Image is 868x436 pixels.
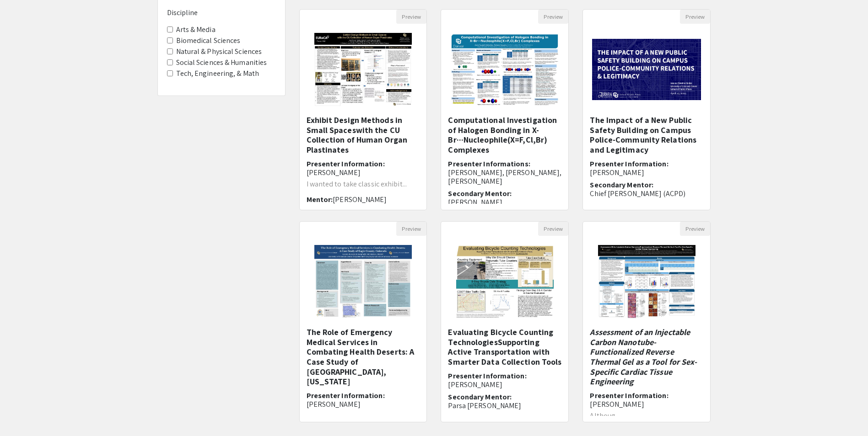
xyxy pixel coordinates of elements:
[307,399,361,409] span: [PERSON_NAME]
[307,160,420,177] h6: Presenter Information:
[176,46,262,57] label: Natural & Physical Sciences
[176,57,267,68] label: Social Sciences & Humanities
[307,327,420,387] h5: The Role of Emergency Medical Services in Combating Health Deserts: A Case Study of [GEOGRAPHIC_D...
[589,236,705,327] img: <p><em style="color: rgb(0, 0, 0);">Assessment of an Injectable Carbon Nanotube-Functionalized Re...
[590,391,703,409] h6: Presenter Information:
[441,24,568,115] img: <p>Computational Investigation of Halogen Bonding in X-Br···Nucleophile(X=F,Cl,Br) Complexes</p>
[582,9,711,210] div: Open Presentation <p>The Impact of a New Public Safety Building on Campus Police-Community Relati...
[176,35,241,46] label: Biomedical Sciences
[538,222,568,236] button: Preview
[396,222,426,236] button: Preview
[307,115,420,154] h5: Exhibit Design Methods in Small Spaceswith the CU Collection of Human Organ Plastinates
[448,372,561,389] h6: Presenter Information:
[299,9,427,210] div: Open Presentation <p class="ql-align-center"><strong>Exhibit Design Methods in Small Spaceswith t...
[176,68,259,79] label: Tech, Engineering, & Math
[590,327,697,387] em: Assessment of an Injectable Carbon Nanotube-Functionalized Reverse Thermal Gel as a Tool for Sex-...
[448,392,512,402] span: Secondary Mentor:
[448,189,512,198] span: Secondary Mentor:
[448,198,561,207] p: [PERSON_NAME]
[7,395,39,429] iframe: Chat
[307,168,361,177] span: [PERSON_NAME]
[448,380,502,389] span: [PERSON_NAME]
[590,115,703,154] h5: The Impact of a New Public Safety Building on Campus Police-Community Relations and Legitimacy
[441,9,569,210] div: Open Presentation <p>Computational Investigation of Halogen Bonding in X-Br···Nucleophile(X=F,Cl,...
[590,399,644,409] span: [PERSON_NAME]
[307,391,420,409] h6: Presenter Information:
[396,10,426,24] button: Preview
[333,195,387,204] span: [PERSON_NAME]
[538,10,568,24] button: Preview
[680,10,710,24] button: Preview
[167,8,276,17] h6: Discipline
[448,401,561,410] p: Parsa [PERSON_NAME]
[307,415,333,425] span: Mentor:
[299,221,427,422] div: Open Presentation <p class="ql-align-center">The Role of Emergency Medical Services in Combating ...
[305,24,421,115] img: <p class="ql-align-center"><strong>Exhibit Design Methods in Small Spaceswith the CU Collection o...
[176,24,216,35] label: Arts & Media
[441,221,569,422] div: Open Presentation <p><span style="color: black;">Evaluating Bicycle Counting Technologies</span><...
[590,180,653,190] span: Secondary Mentor:
[590,168,644,177] span: [PERSON_NAME]
[307,181,420,188] p: I wanted to take classic exhibit...
[305,236,421,327] img: <p class="ql-align-center">The Role of Emergency Medical Services in Combating Health Deserts: A ...
[590,160,703,177] h6: Presenter Information:
[583,30,710,109] img: <p>The Impact of a New Public Safety Building on Campus Police-Community Relations and Legitimacy...
[448,327,561,367] h5: Evaluating Bicycle Counting TechnologiesSupporting Active Transportation with Smarter Data Collec...
[680,222,710,236] button: Preview
[582,221,711,422] div: Open Presentation <p><em style="color: rgb(0, 0, 0);">Assessment of an Injectable Carbon Nanotube...
[447,236,563,327] img: <p><span style="color: black;">Evaluating Bicycle Counting Technologies</span></p><p><span style=...
[590,189,703,198] p: Chief [PERSON_NAME] (ACPD)
[448,115,561,154] h5: Computational Investigation of Halogen Bonding in X-Br···Nucleophile(X=F,Cl,Br) Complexes
[307,195,333,204] span: Mentor:
[590,412,703,420] p: Althoug...
[448,160,561,186] h6: Presenter Informations:
[448,168,561,186] span: [PERSON_NAME], [PERSON_NAME], [PERSON_NAME]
